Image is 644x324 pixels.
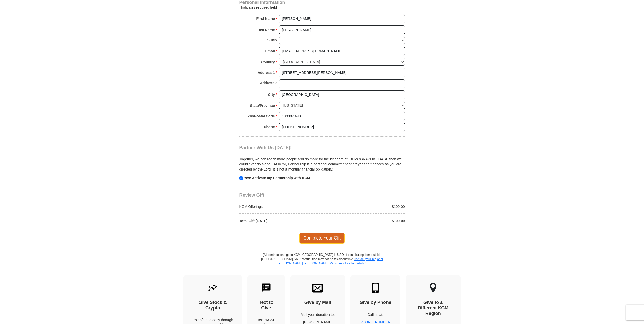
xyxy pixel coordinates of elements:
strong: State/Province [250,102,275,109]
strong: Address 1 [257,69,275,76]
h4: Give by Phone [359,300,391,305]
span: Complete Your Gift [299,233,345,243]
a: Contact your regional [PERSON_NAME] [PERSON_NAME] Ministries office for details. [278,257,383,265]
strong: Suffix [267,37,277,44]
h4: Give by Mail [299,300,336,305]
p: Together, we can reach more people and do more for the kingdom of [DEMOGRAPHIC_DATA] than we coul... [239,157,405,172]
strong: First Name [256,15,275,22]
strong: City [268,91,275,98]
h4: Give Stock & Crypto [192,300,233,311]
div: $100.00 [322,218,408,223]
p: (All contributions go to KCM [GEOGRAPHIC_DATA] in USD. If contributing from outside [GEOGRAPHIC_D... [261,253,383,275]
img: mobile.svg [370,283,381,293]
div: $100.00 [322,204,408,209]
p: Mail your donation to: [299,312,336,317]
h4: Personal Information [239,0,405,4]
span: Partner With Us [DATE]! [239,145,292,150]
strong: ZIP/Postal Code [248,112,275,120]
div: KCM Offerings [237,204,322,209]
strong: Yes! Activate my Partnership with KCM [244,176,310,180]
strong: Address 2 [260,79,277,87]
img: text-to-give.svg [261,283,271,293]
h4: Text to Give [256,300,276,311]
img: envelope.svg [312,283,323,293]
strong: Country [261,59,275,66]
p: Call us at: [359,312,391,317]
strong: Phone [264,123,275,131]
strong: Last Name [257,26,275,33]
div: Indicates required field [239,4,405,10]
h4: Give to a Different KCM Region [414,300,452,316]
span: Review Gift [239,193,264,198]
img: other-region [430,283,437,293]
div: Total Gift [DATE] [237,218,322,223]
img: give-by-stock.svg [207,283,218,293]
strong: Email [265,48,275,55]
